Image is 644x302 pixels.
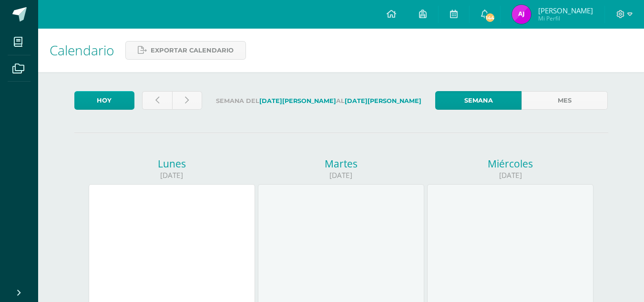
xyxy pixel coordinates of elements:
[258,170,424,180] div: [DATE]
[345,97,421,104] strong: [DATE][PERSON_NAME]
[427,157,593,170] div: Miércoles
[485,12,495,23] span: 144
[538,6,593,15] span: [PERSON_NAME]
[435,91,521,110] a: Semana
[89,157,255,170] div: Lunes
[89,170,255,180] div: [DATE]
[427,170,593,180] div: [DATE]
[50,41,114,59] span: Calendario
[258,157,424,170] div: Martes
[521,91,608,110] a: Mes
[259,97,336,104] strong: [DATE][PERSON_NAME]
[151,42,234,59] span: Exportar calendario
[210,91,428,111] label: Semana del al
[538,14,593,22] span: Mi Perfil
[74,91,134,110] a: Hoy
[512,5,531,24] img: 249fad468ed6f75ff95078b0f23e606a.png
[125,41,246,60] a: Exportar calendario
